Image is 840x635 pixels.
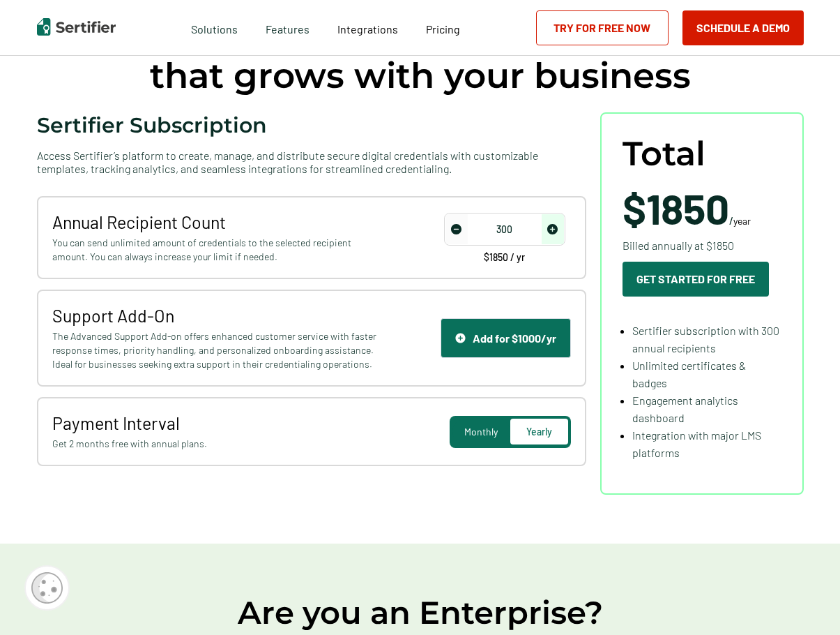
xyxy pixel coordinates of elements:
[632,428,761,459] span: Integration with major LMS platforms
[455,331,556,345] div: Add for $1000/yr
[37,112,267,138] span: Sertifier Subscription
[770,568,840,635] iframe: Chat Widget
[542,214,564,244] span: increase number
[37,149,586,175] span: Access Sertifier’s platform to create, manage, and distribute secure digital credentials with cus...
[623,187,751,229] span: /
[623,135,705,173] span: Total
[682,10,804,45] button: Schedule a Demo
[266,19,310,36] span: Features
[2,592,839,633] h2: Are you an Enterprise?
[52,236,381,264] span: You can send unlimited amount of credentials to the selected recipient amount. You can always inc...
[632,324,779,354] span: Sertifier subscription with 300 annual recipients
[441,318,571,358] button: Support IconAdd for $1000/yr
[623,237,734,254] span: Billed annually at $1850
[464,426,498,438] span: Monthly
[733,215,751,227] span: year
[37,18,116,36] img: Sertifier | Digital Credentialing Platform
[445,214,468,244] span: decrease number
[337,19,398,36] a: Integrations
[526,426,552,438] span: Yearly
[52,211,381,232] span: Annual Recipient Count
[31,572,63,604] img: Cookie Popup Icon
[484,253,525,262] span: $1850 / yr
[426,19,460,36] a: Pricing
[426,22,460,36] span: Pricing
[52,412,381,433] span: Payment Interval
[52,305,381,326] span: Support Add-On
[191,19,238,36] span: Solutions
[632,394,738,424] span: Engagement analytics dashboard
[455,333,466,343] img: Support Icon
[451,224,461,234] img: Decrease Icon
[547,224,558,234] img: Increase Icon
[337,22,398,36] span: Integrations
[632,359,746,389] span: Unlimited certificates & badges
[52,437,381,451] span: Get 2 months free with annual plans.
[536,10,669,45] a: Try for Free Now
[52,329,381,371] span: The Advanced Support Add-on offers enhanced customer service with faster response times, priority...
[623,183,729,233] span: $1850
[623,262,769,297] button: Get Started For Free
